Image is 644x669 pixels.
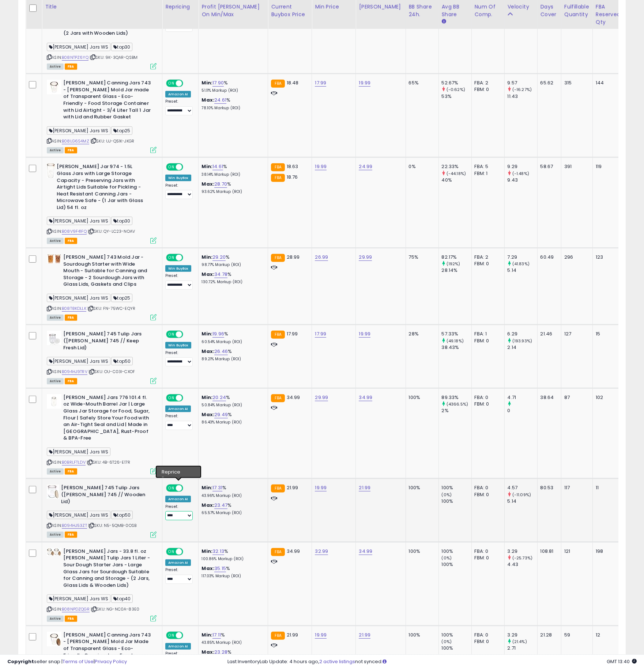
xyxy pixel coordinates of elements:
a: 19.99 [315,631,327,639]
a: 20.24 [212,394,226,401]
div: 102 [596,394,618,401]
a: Privacy Policy [95,658,127,665]
span: FBA [65,238,77,244]
div: % [202,394,262,408]
img: 41KBS8iScwL._SL40_.jpg [47,548,61,556]
div: 21.28 [541,632,556,638]
span: FBA [65,532,77,538]
p: 89.21% Markup (ROI) [202,357,262,362]
div: Amazon AI [165,406,191,412]
div: 80.53 [541,484,556,491]
span: 34.99 [287,548,300,555]
div: % [202,484,262,498]
small: (-11.09%) [512,492,531,498]
a: 17.99 [315,79,326,87]
a: 24.61 [214,96,226,104]
div: 6.29 [508,331,537,337]
div: 100% [442,561,471,568]
div: 11 [596,484,618,491]
span: FBA [65,64,77,70]
div: 9.29 [508,163,537,170]
small: FBA [271,484,285,493]
img: 41ghDNsBevL._SL40_.jpg [47,80,61,94]
a: 17.11 [212,631,221,639]
div: 57.33% [442,331,471,337]
a: 34.99 [359,548,372,555]
div: Min Price [315,3,353,11]
span: 34.99 [287,394,300,401]
span: OFF [182,485,194,491]
small: (0%) [442,555,452,561]
p: 38.14% Markup (ROI) [202,172,262,177]
div: 121 [564,548,587,555]
div: 75% [409,254,433,261]
div: % [202,548,262,562]
div: FBM: 0 [475,338,499,344]
div: 100% [409,394,433,401]
small: (0%) [442,492,452,498]
a: 34.99 [359,394,372,401]
img: 51eBsHrioDL._SL40_.jpg [47,254,61,263]
div: 52.67% [442,80,471,86]
b: [PERSON_NAME] 743 Mold Jar - Sourdough Starter with Wide Mouth - Suitable for Canning and Storage... [63,254,152,290]
b: [PERSON_NAME] 745 Tulip Jars ([PERSON_NAME] 745 // Keep Fresh Lid) [63,331,152,353]
div: FBM: 0 [475,261,499,267]
div: % [202,565,262,579]
span: ON [167,80,176,87]
small: FBA [271,632,285,640]
div: Current Buybox Price [271,3,309,18]
p: 130.72% Markup (ROI) [202,280,262,285]
a: 21.99 [359,631,370,639]
span: OFF [182,80,194,87]
span: FBA [65,378,77,384]
div: FBA: 5 [475,163,499,170]
b: Max: [202,348,214,355]
div: % [202,163,262,177]
div: FBM: 0 [475,555,499,561]
span: 18.76 [287,174,298,180]
span: top50 [111,511,133,519]
div: 22.33% [442,163,471,170]
div: 3.29 [508,632,537,638]
a: 35.15 [214,565,226,572]
b: Max: [202,271,214,278]
a: B08NPDZQGR [62,606,90,612]
div: 12 [596,632,618,638]
b: [PERSON_NAME] Jars - 33.8 fl. oz [PERSON_NAME] Tulip Jars 1 Liter - Sour Dough Starter Jars - Lar... [63,548,152,590]
div: % [202,254,262,267]
div: FBA: 1 [475,331,499,337]
div: % [202,411,262,425]
div: 108.81 [541,548,556,555]
b: Min: [202,79,212,86]
a: 14.61 [212,163,223,170]
small: (193.93%) [512,338,532,344]
span: FBA [65,468,77,475]
span: ON [167,255,176,261]
div: 2.14 [508,344,537,351]
b: Max: [202,502,214,509]
p: 43.96% Markup (ROI) [202,493,262,498]
div: 28% [409,331,433,337]
div: 59 [564,632,587,638]
small: (49.18%) [447,338,464,344]
div: 89.33% [442,394,471,401]
span: ON [167,632,176,638]
a: 32.99 [315,548,328,555]
div: Win BuyBox [165,342,191,349]
div: 117 [564,484,587,491]
b: [PERSON_NAME] Canning Jars 743 - [PERSON_NAME] Mold Jar made of Transparent Glass - Eco-Friendly ... [63,80,152,122]
span: top30 [111,43,132,51]
b: [PERSON_NAME] 745 Tulip Jars ([PERSON_NAME] 745 // Wooden Lid) [61,484,150,507]
div: % [202,271,262,285]
div: % [202,632,262,645]
div: 100% [442,498,471,505]
span: FBA [65,147,77,153]
b: [PERSON_NAME] Jar 974 - 1.5L Glass Jars with Large Storage Capacity - Preserving Jars with Airtig... [57,163,146,213]
div: ASIN: [47,394,157,474]
small: FBA [271,174,285,182]
span: top40 [111,594,133,603]
p: 50.84% Markup (ROI) [202,403,262,408]
div: ASIN: [47,163,157,243]
p: 60.54% Markup (ROI) [202,339,262,345]
span: ON [167,164,176,170]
